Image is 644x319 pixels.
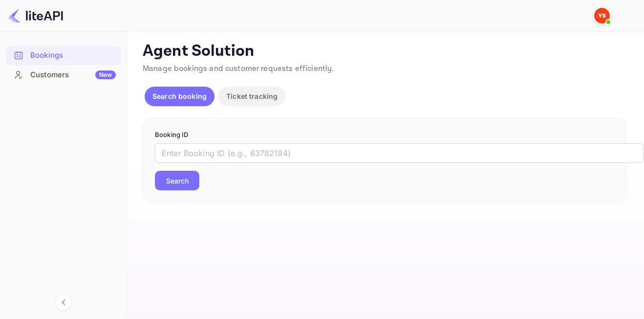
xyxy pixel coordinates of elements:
[95,70,116,79] div: New
[6,66,121,84] a: CustomersNew
[143,42,626,61] p: Agent Solution
[6,46,121,64] a: Bookings
[155,171,199,190] button: Search
[155,130,614,140] p: Booking ID
[8,8,63,23] img: LiteAPI logo
[30,50,116,61] div: Bookings
[6,46,121,65] div: Bookings
[30,69,116,81] div: Customers
[6,66,121,85] div: CustomersNew
[226,91,278,101] p: Ticket tracking
[143,64,334,74] span: Manage bookings and customer requests efficiently.
[594,8,610,23] img: Yandex Support
[152,91,207,101] p: Search booking
[55,294,72,311] button: Collapse navigation
[155,143,644,163] input: Enter Booking ID (e.g., 63782194)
